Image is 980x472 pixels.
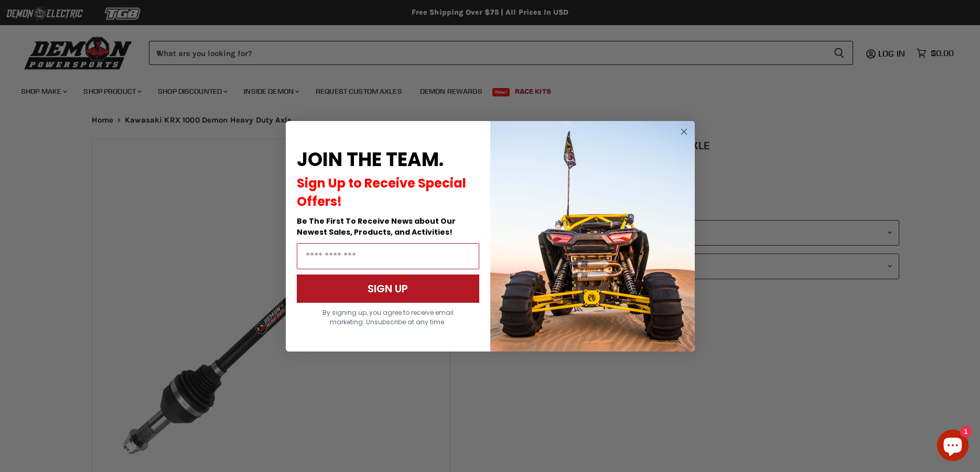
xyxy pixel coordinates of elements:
[297,243,479,269] input: Email Address
[297,174,466,210] span: Sign Up to Receive Special Offers!
[677,125,691,138] button: Close dialog
[490,121,695,352] img: a9095488-b6e7-41ba-879d-588abfab540b.jpeg
[322,308,454,326] span: By signing up, you agree to receive email marketing. Unsubscribe at any time.
[297,146,444,173] span: JOIN THE TEAM.
[934,430,972,464] inbox-online-store-chat: Shopify online store chat
[297,216,456,237] span: Be The First To Receive News about Our Newest Sales, Products, and Activities!
[297,275,479,303] button: SIGN UP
